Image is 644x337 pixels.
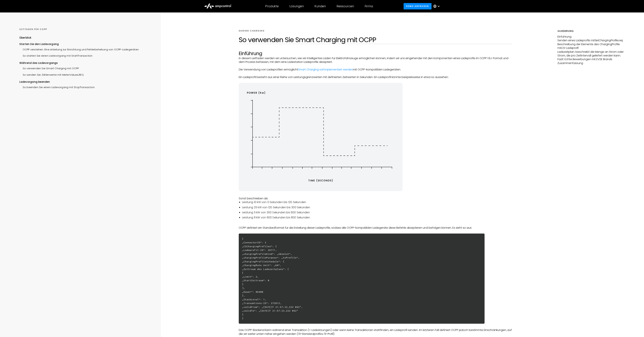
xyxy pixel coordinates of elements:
[239,234,485,324] h6: { „ConnectorID“: 3 „CSChargingProfiles“: { „Ladeprofil-ID“: 26771, „chargingProfileKind“: „Absolu...
[557,50,625,58] p: Ladezeitplan: beschreibt die Menge an Strom oder Strom, die pro Zeitintervall geliefert werden kann.
[239,75,512,79] p: Ein Ladeprofil besteht aus einer Reihe von Leistungsgrenzwerten mit definierten Zeitwerten in Sek...
[239,328,512,336] p: Das OCPP-Backend kann während einer Transaktion (= Ladesitzungen) oder wenn keine Transaktionen s...
[239,36,512,44] h1: So verwenden Sie Smart Charging mit OCPP
[19,42,148,46] div: Starten Sie den Ladevorgang
[239,68,512,71] p: Die Verwendung von Ladeprofilen ermöglicht mit OCPP-kompatiblen Ladegeräten.
[265,4,279,8] div: Produkte
[239,230,512,234] p: ‍
[365,4,373,8] div: Firma
[289,4,304,8] div: Lösungen
[337,4,354,8] div: Ressourcen
[239,83,403,191] img: energy diagram
[19,36,31,40] div: Überblick
[557,29,625,33] h5: Gliederung
[557,61,625,65] p: Zusammenfassung
[557,35,625,39] p: Einführung
[239,71,512,75] p: ‍
[239,197,512,200] p: Sonst beschrieben als:
[242,211,512,214] li: Leistung 5 kW von 300 Sekunden bis 600 Sekunden
[323,332,333,336] em: TX-Profil
[557,57,625,61] p: Fazit: Echte Bewerbungen mit EVSE Brands
[239,226,512,230] p: OCPP definiert ein Standardformat für die Erstellung dieser Ladeprofile, sodass alle OCPP-kompati...
[239,56,512,64] p: In diesem Leitfaden werden wir untersuchen, wie wir intelligentes Laden für Elektrofahrzeuge ermö...
[19,80,148,84] div: Ladevorgang beenden
[19,61,148,65] div: Während des Ladevorgangs
[19,46,139,52] a: OCPP verstehen: Eine Anleitung zur Einrichtung und Fehlerbehebung von OCPP-Ladegeräten
[239,325,512,328] p: ‍
[239,79,512,83] p: ‍
[239,193,512,196] p: ‍
[242,206,512,209] li: Leistung 25 kW von 120 Sekunden bis 300 Sekunden
[315,4,326,8] div: Kunden
[19,65,79,71] a: So verwenden Sie Smart Charging mit OCPP
[557,42,625,50] p: Beschreibung der Elemente des ChargingProfile mit
[19,28,148,31] div: LEITFADEN FÜR COPP
[19,52,93,58] a: So starten Sie einen Ladevorgang mit StartTransaction
[242,200,512,204] li: Leistung 10 kW von 0 Sekunden bis 120 Sekunden
[404,3,432,9] a: Demo anfragen
[242,216,512,219] li: Leistung 8 kW von 600 Sekunden bis 800 Sekunden
[19,36,31,42] a: Überblick
[19,71,84,78] a: So senden Sie Zählerwerte mit MeterValues.REQ
[239,29,265,32] div: DURING CHARGING
[562,46,579,50] em: CS-Ladeprofil
[298,332,320,336] em: TX-Standardprofil
[19,84,95,90] a: So beenden Sie einen Ladevorgang mit StopTransaction
[239,64,512,68] p: ‍
[239,222,512,226] p: ‍
[298,68,353,71] a: Smart Charging soll implementiert werden
[557,39,625,42] p: Senden eines Ladeprofils mit
[595,38,623,42] em: SetChargingProfile.req
[239,51,512,56] h2: Einführung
